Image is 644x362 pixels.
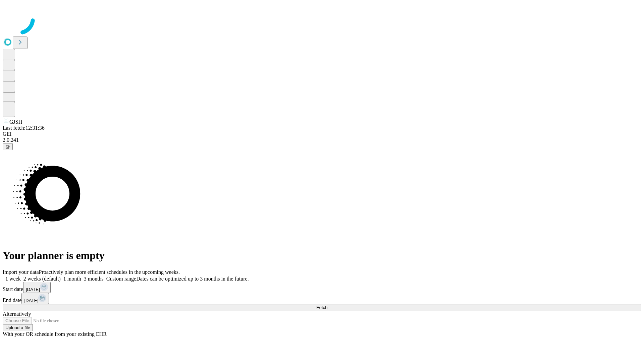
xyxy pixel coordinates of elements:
[136,276,249,282] span: Dates can be optimized up to 3 months in the future.
[3,249,641,262] h1: Your planner is empty
[3,137,641,143] div: 2.0.241
[316,305,327,310] span: Fetch
[21,293,49,304] button: [DATE]
[5,276,21,282] span: 1 week
[26,287,40,292] span: [DATE]
[3,131,641,137] div: GEI
[3,324,33,331] button: Upload a file
[3,304,641,311] button: Fetch
[3,143,13,150] button: @
[63,276,81,282] span: 1 month
[24,298,38,303] span: [DATE]
[3,125,45,131] span: Last fetch: 12:31:36
[3,269,39,275] span: Import your data
[84,276,104,282] span: 3 months
[9,119,22,125] span: GJSH
[3,331,107,337] span: With your OR schedule from your existing EHR
[39,269,180,275] span: Proactively plan more efficient schedules in the upcoming weeks.
[3,311,31,317] span: Alternatively
[106,276,136,282] span: Custom range
[23,282,51,293] button: [DATE]
[3,293,641,304] div: End date
[5,144,10,149] span: @
[23,276,61,282] span: 2 weeks (default)
[3,282,641,293] div: Start date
